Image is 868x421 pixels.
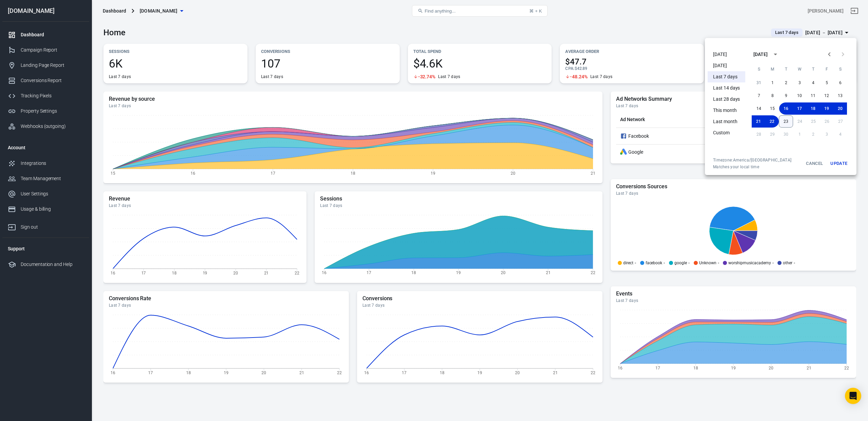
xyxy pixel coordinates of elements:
button: 10 [793,90,806,102]
li: [DATE] [708,60,745,71]
button: 23 [779,115,793,128]
button: Update [828,157,850,170]
button: 20 [833,102,847,115]
button: 12 [820,90,833,102]
span: Monday [766,62,778,76]
button: 31 [752,77,766,89]
div: Open Intercom Messenger [845,388,861,404]
li: Last 14 days [708,82,745,94]
button: 3 [793,77,806,89]
li: Last 28 days [708,94,745,105]
button: 14 [752,102,766,115]
li: [DATE] [708,49,745,60]
button: 19 [820,102,833,115]
button: Cancel [804,157,825,170]
span: Thursday [807,62,819,76]
button: 8 [766,90,779,102]
button: 4 [806,77,820,89]
li: Last month [708,116,745,127]
button: 18 [806,102,820,115]
button: 6 [833,77,847,89]
div: Timezone: America/[GEOGRAPHIC_DATA] [713,157,791,163]
span: Sunday [753,62,765,76]
button: 21 [752,115,765,128]
button: 2 [779,77,793,89]
span: Matches your local time [713,164,791,170]
button: 9 [779,90,793,102]
div: [DATE] [753,51,768,58]
span: Wednesday [793,62,806,76]
button: 11 [806,90,820,102]
button: 22 [765,115,779,128]
span: Friday [821,62,833,76]
button: 1 [766,77,779,89]
span: Saturday [834,62,846,76]
li: Last 7 days [708,71,745,82]
button: 17 [793,102,806,115]
button: 16 [779,102,793,115]
span: Tuesday [780,62,792,76]
li: This month [708,105,745,116]
button: 7 [752,90,766,102]
button: calendar view is open, switch to year view [770,49,781,60]
button: Previous month [823,47,836,61]
button: 5 [820,77,833,89]
li: Custom [708,127,745,138]
button: 15 [766,102,779,115]
button: 13 [833,90,847,102]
